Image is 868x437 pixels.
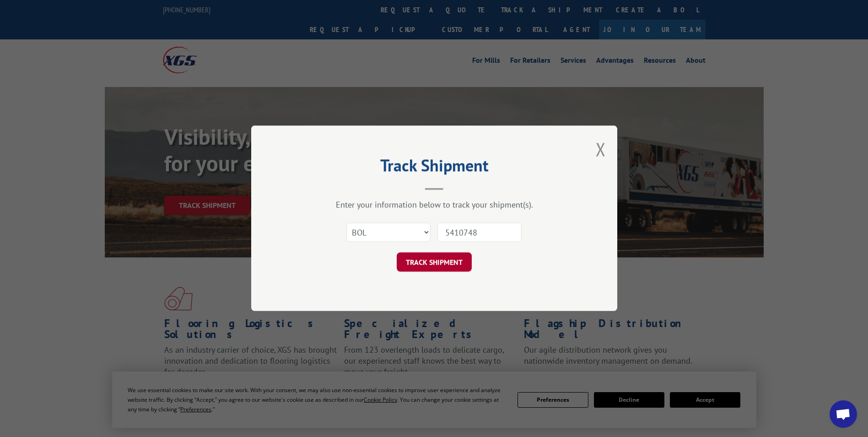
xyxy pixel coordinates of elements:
div: Open chat [830,400,857,428]
button: Close modal [596,137,606,161]
input: Number(s) [437,223,522,242]
h2: Track Shipment [297,159,571,176]
button: TRACK SHIPMENT [397,253,472,272]
div: Enter your information below to track your shipment(s). [297,200,571,210]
